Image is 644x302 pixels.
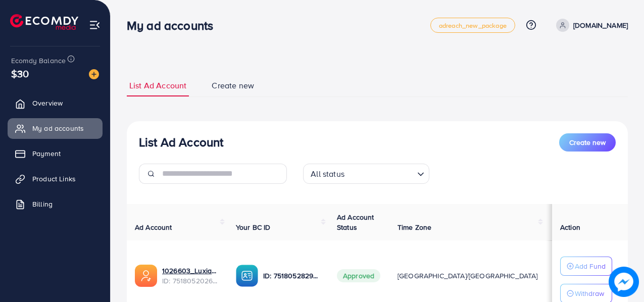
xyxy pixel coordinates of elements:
span: Time Zone [398,222,431,232]
span: Payment [32,148,61,159]
span: Product Links [32,174,76,184]
a: adreach_new_package [430,18,515,33]
span: [GEOGRAPHIC_DATA]/[GEOGRAPHIC_DATA] [398,271,538,281]
img: image [89,69,99,79]
span: Action [560,222,580,232]
div: Search for option [303,164,429,184]
img: ic-ba-acc.ded83a64.svg [236,265,258,287]
input: Search for option [348,165,413,181]
p: Add Fund [575,260,606,272]
div: <span class='underline'>1026603_Luxia_1750433190642</span></br>7518052026253918226 [162,266,220,286]
span: Ecomdy Balance [11,56,66,66]
span: Billing [32,199,53,209]
p: Withdraw [575,287,604,299]
h3: List Ad Account [139,135,223,149]
a: Billing [8,194,103,214]
img: image [611,269,636,294]
img: ic-ads-acc.e4c84228.svg [135,265,157,287]
span: Create new [212,80,254,91]
p: [DOMAIN_NAME] [573,19,628,31]
a: Product Links [8,169,103,189]
p: ID: 7518052829551181841 [263,270,321,282]
a: 1026603_Luxia_1750433190642 [162,266,220,276]
span: My ad accounts [32,123,84,133]
span: adreach_new_package [439,22,507,29]
a: My ad accounts [8,118,103,138]
img: logo [10,14,78,30]
span: $30 [11,66,29,81]
a: [DOMAIN_NAME] [552,19,628,32]
span: ID: 7518052026253918226 [162,276,220,286]
span: Ad Account Status [337,212,374,232]
img: menu [89,19,101,31]
span: Ad Account [135,222,172,232]
span: Create new [569,137,606,147]
span: Overview [32,98,63,108]
h3: My ad accounts [127,18,221,33]
a: Payment [8,143,103,164]
span: Approved [337,269,380,282]
button: Add Fund [560,257,612,276]
a: Overview [8,93,103,113]
span: Your BC ID [236,222,271,232]
span: List Ad Account [129,80,186,91]
span: All status [309,167,346,181]
button: Create new [559,133,616,152]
